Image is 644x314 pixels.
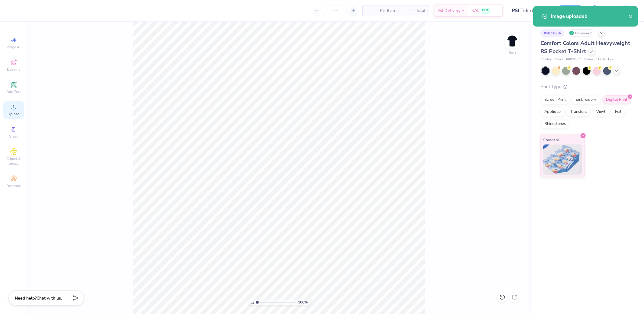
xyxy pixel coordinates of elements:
[543,144,582,175] img: Standard
[540,57,563,62] span: Comfort Colors
[15,295,37,301] strong: Need help?
[7,45,21,49] span: Image AI
[540,40,630,55] span: Comfort Colors Adult Heavyweight RS Pocket T-Shirt
[540,29,565,37] div: # 507180A
[8,112,20,116] span: Upload
[506,35,518,47] img: Back
[540,119,570,128] div: Rhinestones
[7,67,20,72] span: Designs
[37,295,62,301] span: Chat with us.
[6,89,21,94] span: Add Text
[540,107,565,116] div: Applique
[566,57,581,62] span: # 6030CC
[298,300,308,305] span: 100 %
[572,95,600,104] div: Embroidery
[323,5,347,16] input: – –
[540,95,570,104] div: Screen Print
[602,95,631,104] div: Digital Print
[540,83,632,90] div: Print Type
[592,107,609,116] div: Vinyl
[543,137,559,143] span: Standard
[416,8,425,14] span: Total
[402,8,414,14] span: – –
[551,13,629,20] div: Image uploaded
[366,8,378,14] span: – –
[471,8,479,14] span: N/A
[508,50,516,56] div: Back
[566,107,591,116] div: Transfers
[437,8,460,14] span: Est. Delivery
[3,156,24,166] span: Clipart & logos
[9,134,18,139] span: Greek
[6,183,21,188] span: Decorate
[584,57,614,62] span: Minimum Order: 12 +
[380,8,395,14] span: Per Item
[568,29,595,37] div: Revision 1
[482,8,489,13] span: FREE
[629,13,633,20] button: close
[507,5,552,17] input: Untitled Design
[611,107,625,116] div: Foil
